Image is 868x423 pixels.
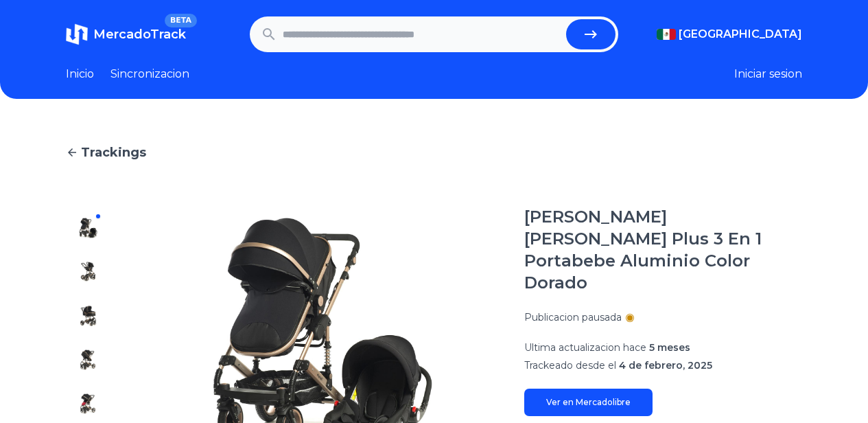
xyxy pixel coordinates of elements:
span: MercadoTrack [93,27,186,42]
span: 4 de febrero, 2025 [619,359,712,371]
h1: [PERSON_NAME] [PERSON_NAME] Plus 3 En 1 Portabebe Aluminio Color Dorado [524,206,802,294]
img: Carriola Bebe Motek Dancy Plus 3 En 1 Portabebe Aluminio Color Dorado [77,261,99,283]
span: BETA [165,14,197,27]
span: Trackings [81,143,146,162]
img: Carriola Bebe Motek Dancy Plus 3 En 1 Portabebe Aluminio Color Dorado [77,393,99,415]
p: Publicacion pausada [524,310,622,324]
span: [GEOGRAPHIC_DATA] [679,26,802,43]
img: Carriola Bebe Motek Dancy Plus 3 En 1 Portabebe Aluminio Color Dorado [77,217,99,239]
a: Sincronizacion [110,66,189,82]
span: 5 meses [649,341,690,354]
a: Trackings [66,143,802,162]
img: Carriola Bebe Motek Dancy Plus 3 En 1 Portabebe Aluminio Color Dorado [77,305,99,327]
button: Iniciar sesion [734,66,802,82]
span: Ultima actualizacion hace [524,341,646,354]
img: MercadoTrack [66,23,88,45]
button: [GEOGRAPHIC_DATA] [657,26,802,43]
span: Trackeado desde el [524,359,616,371]
img: Mexico [657,29,676,40]
a: Ver en Mercadolibre [524,389,653,416]
a: Inicio [66,66,94,82]
a: MercadoTrackBETA [66,23,186,45]
img: Carriola Bebe Motek Dancy Plus 3 En 1 Portabebe Aluminio Color Dorado [77,349,99,371]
